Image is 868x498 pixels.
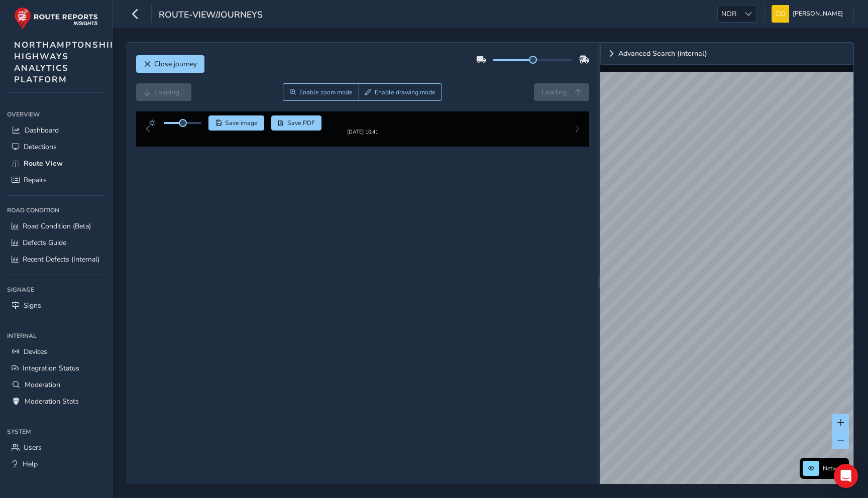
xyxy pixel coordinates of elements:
[7,172,105,188] a: Repairs
[14,7,98,30] img: rr logo
[23,255,99,264] span: Recent Defects (Internal)
[332,127,393,136] img: Thumbnail frame
[7,360,105,377] a: Integration Status
[7,297,105,314] a: Signs
[24,347,47,356] span: Devices
[154,59,197,69] span: Close journey
[7,251,105,268] a: Recent Defects (Internal)
[718,6,740,22] span: NOR
[14,39,123,85] span: NORTHAMPTONSHIRE HIGHWAYS ANALYTICS PLATFORM
[332,136,393,144] div: [DATE] 10:41
[7,139,105,155] a: Detections
[7,155,105,172] a: Route View
[7,393,105,410] a: Moderation Stats
[23,363,79,373] span: Integration Status
[772,5,789,23] img: diamond-layout
[600,43,853,65] a: Expand
[25,126,59,135] span: Dashboard
[23,238,66,247] span: Defects Guide
[834,464,858,488] div: Open Intercom Messenger
[793,5,843,23] span: [PERSON_NAME]
[23,221,91,231] span: Road Condition (Beta)
[7,456,105,472] a: Help
[7,234,105,251] a: Defects Guide
[23,459,38,469] span: Help
[7,328,105,343] div: Internal
[271,115,322,131] button: PDF
[7,203,105,218] div: Road Condition
[299,88,353,96] span: Enable zoom mode
[772,5,846,23] button: [PERSON_NAME]
[618,50,707,57] span: Advanced Search (internal)
[208,115,264,131] button: Save
[159,9,263,23] span: route-view/journeys
[7,424,105,439] div: System
[7,377,105,393] a: Moderation
[24,175,47,185] span: Repairs
[24,443,42,452] span: Users
[25,397,79,406] span: Moderation Stats
[136,55,204,73] button: Close journey
[283,83,359,101] button: Zoom
[24,159,63,168] span: Route View
[823,464,846,472] span: Network
[24,142,57,152] span: Detections
[7,107,105,122] div: Overview
[7,343,105,360] a: Devices
[25,380,60,390] span: Moderation
[359,83,443,101] button: Draw
[7,282,105,297] div: Signage
[24,301,41,310] span: Signs
[375,88,436,96] span: Enable drawing mode
[225,119,258,127] span: Save image
[7,439,105,456] a: Users
[287,119,315,127] span: Save PDF
[7,122,105,139] a: Dashboard
[7,218,105,234] a: Road Condition (Beta)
